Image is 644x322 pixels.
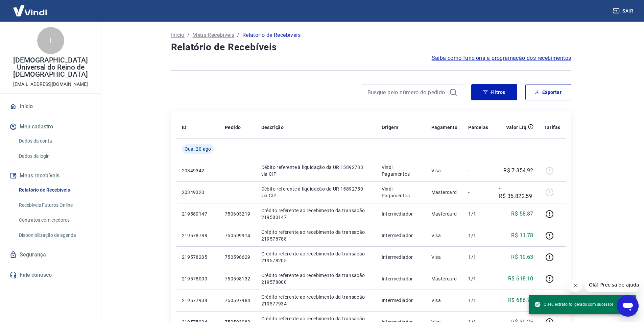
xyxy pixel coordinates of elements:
[242,31,301,39] p: Relatório de Recebíveis
[171,41,571,54] h4: Relatório de Recebíveis
[225,275,251,282] p: 750598132
[382,164,421,177] p: Vindi Pagamentos
[468,167,488,174] p: -
[261,250,371,264] p: Crédito referente ao recebimento da transação 219578205
[468,210,488,217] p: 1/1
[182,297,214,304] p: 219577934
[182,167,214,174] p: 20349342
[261,124,284,131] p: Descrição
[185,146,211,152] span: Qua, 20 ago
[8,99,93,114] a: Início
[261,185,371,199] p: Débito referente à liquidação da UR 15892750 via CIP
[382,275,421,282] p: Intermediador
[225,254,251,261] p: 750598629
[16,149,93,163] a: Dados de login
[468,232,488,239] p: 1/1
[382,297,421,304] p: Intermediador
[468,297,488,304] p: 1/1
[261,272,371,286] p: Crédito referente ao recebimento da transação 219578000
[16,198,93,212] a: Recebíveis Futuros Online
[16,213,93,227] a: Contratos com credores
[182,189,214,196] p: 20349320
[187,31,190,39] p: /
[431,189,458,196] p: Mastercard
[569,279,582,292] iframe: Fechar mensagem
[617,295,639,317] iframe: Botão para abrir a janela de mensagens
[468,275,488,282] p: 1/1
[367,87,447,97] input: Busque pelo número do pedido
[261,229,371,242] p: Crédito referente ao recebimento da transação 219578788
[8,247,93,262] a: Segurança
[8,119,93,134] button: Meu cadastro
[192,31,234,39] a: Meus Recebíveis
[508,275,533,283] p: R$ 618,10
[16,228,93,242] a: Disponibilização de agenda
[382,124,398,131] p: Origem
[585,277,639,292] iframe: Mensagem da empresa
[471,84,517,100] button: Filtros
[431,254,458,261] p: Visa
[431,167,458,174] p: Visa
[506,124,528,131] p: Valor Líq.
[432,54,571,62] a: Saiba como funciona a programação dos recebimentos
[182,124,187,131] p: ID
[16,134,93,148] a: Dados da conta
[544,124,560,131] p: Tarifas
[382,185,421,199] p: Vindi Pagamentos
[182,254,214,261] p: 219578205
[13,81,88,88] p: [EMAIL_ADDRESS][DOMAIN_NAME]
[499,184,533,200] p: -R$ 35.822,59
[182,210,214,217] p: 219580147
[16,183,93,197] a: Relatório de Recebíveis
[8,168,93,183] button: Meus recebíveis
[534,301,613,308] span: O seu extrato foi gerado com sucesso!
[525,84,571,100] button: Exportar
[261,164,371,177] p: Débito referente à liquidação da UR 15892783 via CIP
[431,210,458,217] p: Mastercard
[612,5,636,17] button: Sair
[171,31,185,39] a: Início
[382,210,421,217] p: Intermediador
[182,232,214,239] p: 219578788
[225,124,241,131] p: Pedido
[225,297,251,304] p: 750597984
[468,189,488,196] p: -
[431,275,458,282] p: Mastercard
[5,57,96,78] p: [DEMOGRAPHIC_DATA] Universal do Reino de [DEMOGRAPHIC_DATA]
[431,124,458,131] p: Pagamento
[37,27,64,54] div: I
[511,253,533,261] p: R$ 19,63
[502,167,533,175] p: -R$ 7.354,92
[431,297,458,304] p: Visa
[237,31,239,39] p: /
[4,5,57,10] span: Olá! Precisa de ajuda?
[8,0,52,21] img: Vindi
[511,231,533,240] p: R$ 11,78
[382,254,421,261] p: Intermediador
[431,232,458,239] p: Visa
[261,294,371,307] p: Crédito referente ao recebimento da transação 219577934
[261,207,371,221] p: Crédito referente ao recebimento da transação 219580147
[182,275,214,282] p: 219578000
[225,210,251,217] p: 750603219
[382,232,421,239] p: Intermediador
[468,124,488,131] p: Parcelas
[468,254,488,261] p: 1/1
[225,232,251,239] p: 750599914
[511,210,533,218] p: R$ 58,87
[508,296,533,304] p: R$ 686,77
[8,268,93,282] a: Fale conosco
